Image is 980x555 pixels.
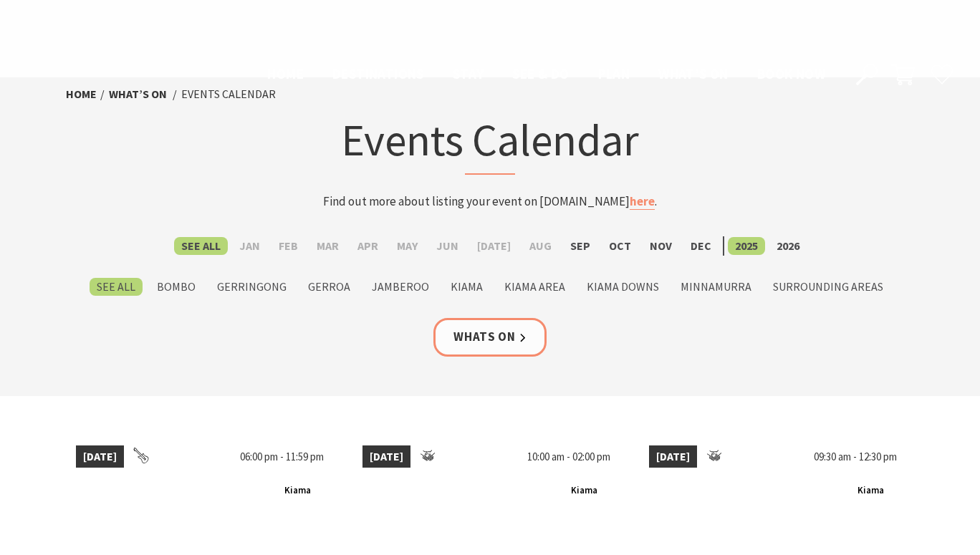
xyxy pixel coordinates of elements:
[267,65,304,82] span: Home
[433,318,547,356] a: Whats On
[90,278,143,296] label: See All
[580,278,666,296] label: Kiama Downs
[209,192,771,211] p: Find out more about listing your event on [DOMAIN_NAME] .
[757,65,825,82] span: Book now
[769,237,807,255] label: 2026
[443,278,490,296] label: Kiama
[807,445,904,468] span: 09:30 am - 12:30 pm
[453,65,484,82] span: Stay
[565,482,603,500] span: Kiama
[563,237,597,255] label: Sep
[673,278,759,296] label: Minnamurra
[522,237,559,255] label: Aug
[279,482,317,500] span: Kiama
[301,278,357,296] label: Gerroa
[390,237,425,255] label: May
[728,237,765,255] label: 2025
[76,445,124,468] span: [DATE]
[210,278,294,296] label: Gerringong
[174,237,228,255] label: See All
[253,63,840,87] nav: Main Menu
[309,237,346,255] label: Mar
[470,237,518,255] label: [DATE]
[683,237,719,255] label: Dec
[272,237,305,255] label: Feb
[512,65,569,82] span: See & Do
[852,482,890,500] span: Kiama
[598,65,630,82] span: Plan
[232,237,267,255] label: Jan
[362,445,410,468] span: [DATE]
[602,237,638,255] label: Oct
[150,278,203,296] label: Bombo
[649,445,697,468] span: [DATE]
[332,65,424,82] span: Destinations
[429,237,466,255] label: Jun
[350,237,385,255] label: Apr
[233,445,331,468] span: 06:00 pm - 11:59 pm
[365,278,436,296] label: Jamberoo
[766,278,890,296] label: Surrounding Areas
[520,445,618,468] span: 10:00 am - 02:00 pm
[630,193,655,210] a: here
[497,278,572,296] label: Kiama Area
[643,237,679,255] label: Nov
[658,65,729,82] span: What’s On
